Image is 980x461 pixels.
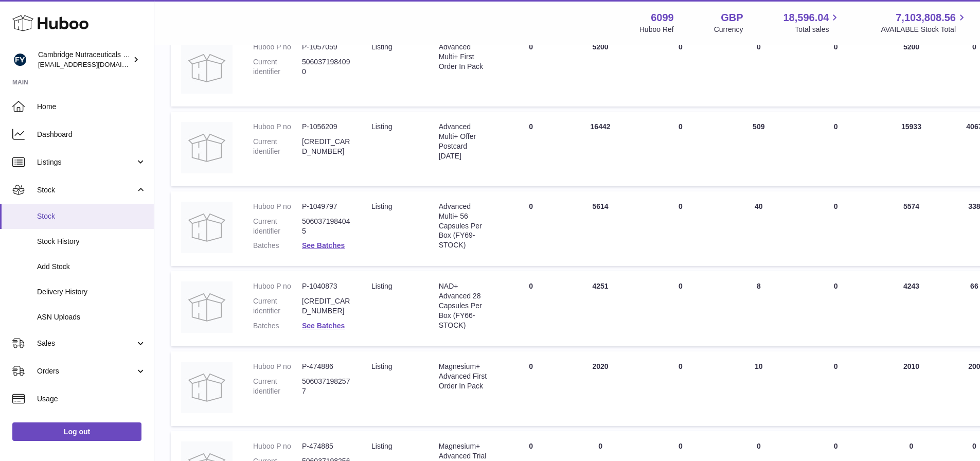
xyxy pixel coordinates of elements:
[302,137,351,156] dd: [CREDIT_CARD_NUMBER]
[371,202,392,210] span: listing
[562,191,639,267] td: 5614
[181,42,233,94] img: product image
[12,52,28,67] img: huboo@camnutra.com
[37,237,146,246] span: Stock History
[302,217,351,236] dd: 5060371984045
[783,11,841,34] a: 18,596.04 Total sales
[721,11,743,25] strong: GBP
[881,11,968,34] a: 7,103,808.56 AVAILABLE Stock Total
[302,241,345,250] a: See Batches
[639,25,674,34] div: Huboo Ref
[302,202,351,211] dd: P-1049797
[439,202,490,250] div: Advanced Multi+ 56 Capsules Per Box (FY69-STOCK)
[834,362,838,370] span: 0
[37,157,135,167] span: Listings
[302,377,351,396] dd: 5060371982577
[302,322,345,330] a: See Batches
[834,202,838,210] span: 0
[253,137,302,156] dt: Current identifier
[722,32,795,107] td: 0
[37,339,135,348] span: Sales
[639,351,722,426] td: 0
[371,362,392,370] span: listing
[253,42,302,52] dt: Huboo P no
[562,351,639,426] td: 2020
[253,362,302,371] dt: Huboo P no
[639,112,722,186] td: 0
[37,211,146,221] span: Stock
[371,122,392,131] span: listing
[302,441,351,451] dd: P-474885
[834,442,838,450] span: 0
[302,362,351,371] dd: P-474886
[795,25,841,34] span: Total sales
[253,202,302,211] dt: Huboo P no
[722,191,795,267] td: 40
[181,202,233,253] img: product image
[371,43,392,51] span: listing
[302,122,351,132] dd: P-1056209
[302,281,351,291] dd: P-1040873
[896,11,956,25] span: 7,103,808.56
[877,271,947,346] td: 4243
[302,42,351,52] dd: P-1057059
[37,130,146,139] span: Dashboard
[253,241,302,251] dt: Batches
[639,32,722,107] td: 0
[302,57,351,77] dd: 5060371984090
[439,122,490,161] div: Advanced Multi+ Offer Postcard [DATE]
[722,112,795,186] td: 509
[253,281,302,291] dt: Huboo P no
[877,351,947,426] td: 2010
[439,281,490,330] div: NAD+ Advanced 28 Capsules Per Box (FY66-STOCK)
[371,282,392,290] span: listing
[639,191,722,267] td: 0
[722,351,795,426] td: 10
[500,191,562,267] td: 0
[877,32,947,107] td: 5200
[37,262,146,272] span: Add Stock
[722,271,795,346] td: 8
[500,351,562,426] td: 0
[37,394,146,404] span: Usage
[181,122,233,173] img: product image
[500,271,562,346] td: 0
[783,11,829,25] span: 18,596.04
[181,362,233,413] img: product image
[253,296,302,316] dt: Current identifier
[500,32,562,107] td: 0
[881,25,968,34] span: AVAILABLE Stock Total
[371,442,392,450] span: listing
[253,377,302,396] dt: Current identifier
[253,122,302,132] dt: Huboo P no
[562,271,639,346] td: 4251
[714,25,743,34] div: Currency
[877,191,947,267] td: 5574
[37,287,146,297] span: Delivery History
[253,321,302,331] dt: Batches
[38,50,131,69] div: Cambridge Nutraceuticals Ltd
[37,312,146,322] span: ASN Uploads
[38,60,151,68] span: [EMAIL_ADDRESS][DOMAIN_NAME]
[500,112,562,186] td: 0
[181,281,233,333] img: product image
[37,185,135,195] span: Stock
[834,282,838,290] span: 0
[12,422,141,441] a: Log out
[253,217,302,236] dt: Current identifier
[834,43,838,51] span: 0
[253,441,302,451] dt: Huboo P no
[877,112,947,186] td: 15933
[651,11,674,25] strong: 6099
[439,362,490,391] div: Magnesium+ Advanced First Order In Pack
[834,122,838,131] span: 0
[639,271,722,346] td: 0
[439,42,490,72] div: Advanced Multi+ First Order In Pack
[302,296,351,316] dd: [CREDIT_CARD_NUMBER]
[562,32,639,107] td: 5200
[253,57,302,77] dt: Current identifier
[37,102,146,112] span: Home
[562,112,639,186] td: 16442
[37,366,135,376] span: Orders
